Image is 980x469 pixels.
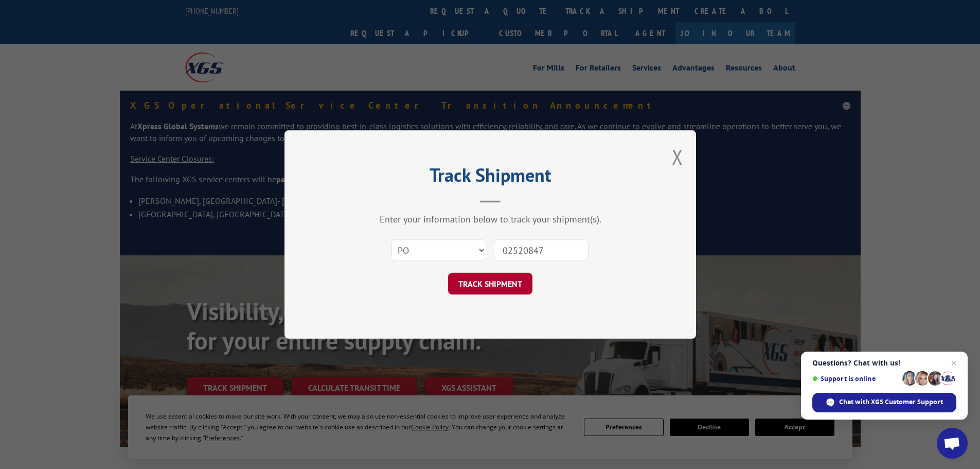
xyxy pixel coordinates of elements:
[672,143,683,170] button: Close modal
[336,213,645,225] div: Enter your information below to track your shipment(s).
[812,359,956,367] span: Questions? Chat with us!
[494,239,589,261] input: Number(s)
[448,273,532,294] button: TRACK SHIPMENT
[336,168,645,187] h2: Track Shipment
[937,428,968,459] a: Open chat
[839,397,943,407] span: Chat with XGS Customer Support
[812,375,899,383] span: Support is online
[812,393,956,412] span: Chat with XGS Customer Support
